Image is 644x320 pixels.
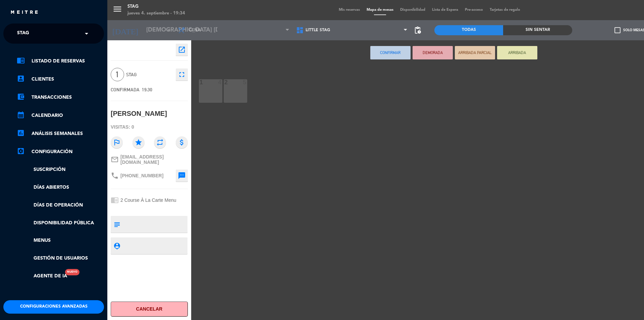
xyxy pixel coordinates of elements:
[111,302,188,317] button: Cancelar
[176,68,188,81] button: fullscreen
[178,46,186,54] i: open_in_new
[17,184,104,191] a: Días abiertos
[17,272,67,280] a: Agente de IANuevo
[17,255,104,262] a: Gestión de usuarios
[111,108,167,119] div: [PERSON_NAME]
[176,170,188,182] button: sms
[154,136,166,148] i: repeat
[176,136,188,148] i: attach_money
[178,172,186,180] i: sms
[132,136,145,148] i: star
[111,154,188,165] a: mail_outline[EMAIL_ADDRESS][DOMAIN_NAME]
[17,27,29,41] span: STAG
[111,136,123,148] i: outlined_flag
[17,93,104,101] a: account_balance_walletTransacciones
[17,75,25,83] i: account_box
[17,166,104,174] a: Suscripción
[17,111,25,119] i: calendar_month
[120,173,163,178] span: [PHONE_NUMBER]
[17,75,104,83] a: account_boxClientes
[176,44,188,56] button: open_in_new
[111,155,119,164] i: mail_outline
[17,147,25,155] i: settings_applications
[17,237,104,244] a: Menus
[3,300,104,314] button: Configuraciones avanzadas
[113,221,120,228] i: subject
[17,111,104,120] a: calendar_monthCalendario
[17,130,104,138] a: assessmentANÁLISIS SEMANALES
[126,71,172,79] span: STAG
[17,201,104,209] a: Días de Operación
[111,121,188,133] div: Visitas: 0
[113,242,120,249] i: person_pin
[17,56,25,64] i: chrome_reader_mode
[120,197,176,203] span: 2 Course À La Carte Menu
[120,154,188,165] span: [EMAIL_ADDRESS][DOMAIN_NAME]
[17,129,25,137] i: assessment
[111,196,119,204] i: chrome_reader_mode
[142,87,152,92] span: 19:30
[17,148,104,156] a: Configuración
[10,10,39,15] img: MEITRE
[17,93,25,101] i: account_balance_wallet
[111,68,124,81] span: 1
[111,87,140,92] span: CONFIRMADA
[65,269,79,275] div: Nuevo
[414,26,422,34] span: pending_actions
[17,57,104,65] a: chrome_reader_modeListado de Reservas
[178,71,186,79] i: fullscreen
[111,172,119,180] i: phone
[17,219,104,227] a: Disponibilidad pública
